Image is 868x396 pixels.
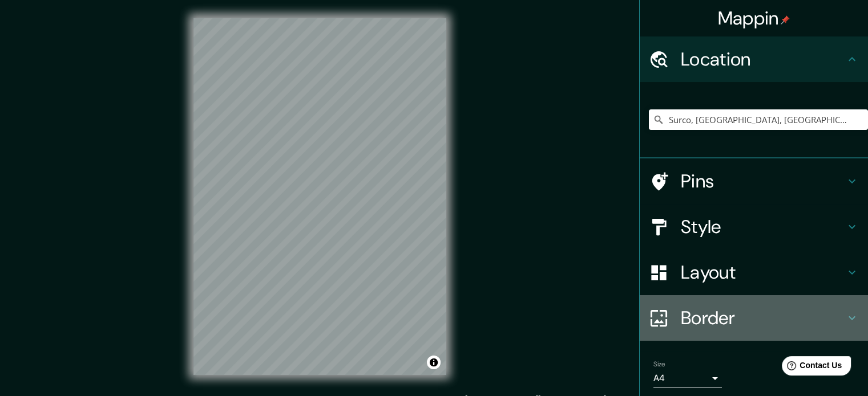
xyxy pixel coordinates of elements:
input: Pick your city or area [649,109,868,130]
div: Location [640,36,868,82]
button: Toggle attribution [427,356,441,369]
h4: Border [681,307,845,329]
h4: Location [681,48,845,71]
img: pin-icon.png [781,15,790,25]
label: Size [653,360,665,369]
h4: Style [681,215,845,238]
h4: Mappin [718,7,790,30]
div: Style [640,204,868,250]
canvas: Map [193,18,446,375]
div: Pins [640,158,868,204]
div: Border [640,295,868,341]
div: A4 [653,369,722,387]
div: Layout [640,250,868,295]
h4: Pins [681,170,845,193]
h4: Layout [681,261,845,284]
iframe: Help widget launcher [766,352,855,383]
